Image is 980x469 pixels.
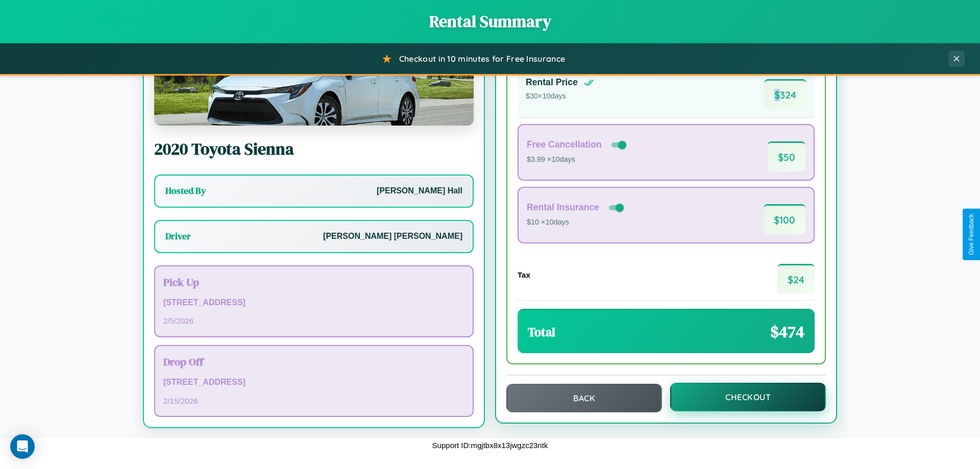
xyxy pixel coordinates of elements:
[323,229,462,244] p: [PERSON_NAME] [PERSON_NAME]
[163,394,464,408] p: 2 / 15 / 2026
[432,438,548,452] p: Support ID: mgjtbx8x13jwgzc23ntk
[518,270,530,279] h4: Tax
[764,204,805,234] span: $ 100
[526,90,594,103] p: $ 30 × 10 days
[527,139,602,150] h4: Free Cancellation
[527,216,626,229] p: $10 × 10 days
[527,153,628,166] p: $3.99 × 10 days
[528,324,555,340] h3: Total
[163,375,464,390] p: [STREET_ADDRESS]
[399,54,565,64] span: Checkout in 10 minutes for Free Insurance
[10,434,35,459] div: Open Intercom Messenger
[770,320,804,343] span: $ 474
[527,202,599,213] h4: Rental Insurance
[526,77,578,88] h4: Rental Price
[163,314,464,328] p: 2 / 5 / 2026
[163,275,464,289] h3: Pick Up
[10,10,970,33] h1: Rental Summary
[768,141,805,171] span: $ 50
[163,354,464,369] h3: Drop Off
[506,384,662,412] button: Back
[377,184,462,199] p: [PERSON_NAME] Hall
[165,230,191,242] h3: Driver
[165,185,206,197] h3: Hosted By
[154,138,474,160] h2: 2020 Toyota Sienna
[764,79,806,109] span: $ 324
[968,214,975,255] div: Give Feedback
[670,383,826,411] button: Checkout
[777,264,815,294] span: $ 24
[163,295,464,310] p: [STREET_ADDRESS]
